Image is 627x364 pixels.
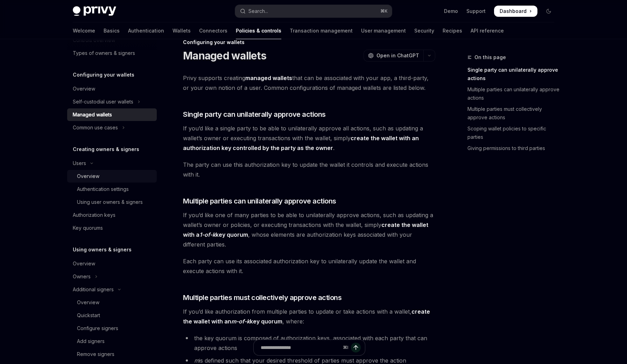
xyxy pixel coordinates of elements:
div: Overview [77,172,99,180]
span: Each party can use its associated authorization key to unilaterally update the wallet and execute... [183,256,435,276]
div: Configuring your wallets [183,39,435,46]
div: Owners [73,272,91,281]
em: m-of-k [231,318,250,325]
a: Dashboard [494,6,537,17]
a: Configure signers [67,322,157,335]
div: Configure signers [77,324,118,333]
a: Quickstart [67,309,157,322]
button: Toggle dark mode [543,6,554,17]
span: Multiple parties must collectively approve actions [183,293,341,302]
button: Send message [351,343,361,352]
span: Dashboard [500,8,527,15]
a: Authentication settings [67,183,157,195]
a: Authorization keys [67,209,157,221]
div: Common use cases [73,123,118,132]
button: Open search [235,5,392,17]
div: Key quorums [73,224,103,232]
a: Scoping wallet policies to specific parties [467,123,560,143]
span: If you’d like one of many parties to be able to unilaterally approve actions, such as updating a ... [183,210,435,249]
a: Remove signers [67,348,157,361]
input: Ask a question... [261,340,340,355]
img: dark logo [73,6,116,16]
a: Types of owners & signers [67,47,157,59]
a: Wallets [172,22,191,39]
span: Open in ChatGPT [376,52,419,59]
a: Connectors [199,22,227,39]
a: Demo [444,8,458,15]
div: Self-custodial user wallets [73,98,133,106]
a: Using user owners & signers [67,196,157,208]
a: Multiple parties must collectively approve actions [467,104,560,123]
button: Toggle Additional signers section [67,283,157,296]
a: Transaction management [290,22,353,39]
span: If you’d like a single party to be able to unilaterally approve all actions, such as updating a w... [183,123,435,153]
a: Welcome [73,22,95,39]
div: Overview [73,85,95,93]
div: Search... [248,7,268,15]
a: Policies & controls [236,22,281,39]
a: Single party can unilaterally approve actions [467,64,560,84]
a: Overview [67,170,157,183]
span: ⌘ K [380,8,388,14]
a: Overview [67,257,157,270]
div: Authorization keys [73,211,115,219]
button: Toggle Owners section [67,270,157,283]
h5: Configuring your wallets [73,71,134,79]
span: Multiple parties can unilaterally approve actions [183,196,336,206]
a: Overview [67,296,157,309]
a: Overview [67,83,157,95]
div: Additional signers [73,285,114,294]
a: Authentication [128,22,164,39]
div: Add signers [77,337,105,345]
button: Toggle Self-custodial user wallets section [67,95,157,108]
a: Add signers [67,335,157,348]
div: Managed wallets [73,110,112,119]
h1: Managed wallets [183,49,266,62]
a: Giving permissions to third parties [467,143,560,154]
div: Remove signers [77,350,114,358]
h5: Creating owners & signers [73,145,139,154]
span: If you’d like authorization from multiple parties to update or take actions with a wallet, , where: [183,307,435,326]
div: Users [73,159,86,167]
button: Open in ChatGPT [364,50,423,62]
div: Authentication settings [77,185,129,193]
a: Recipes [443,22,462,39]
div: Using user owners & signers [77,198,143,206]
div: Overview [73,259,95,268]
button: Toggle Users section [67,157,157,170]
em: 1-of-k [199,231,216,238]
a: User management [361,22,406,39]
a: Support [466,8,486,15]
span: Privy supports creating that can be associated with your app, a third-party, or your own notion o... [183,73,435,93]
a: Basics [104,22,120,39]
button: Toggle Common use cases section [67,121,157,134]
div: Overview [77,298,99,307]
a: Managed wallets [67,108,157,121]
h5: Using owners & signers [73,245,132,254]
a: Security [414,22,434,39]
li: the key quorum is composed of authorization keys, associated with each party that can approve act... [183,333,435,353]
span: Single party can unilaterally approve actions [183,109,326,119]
a: Key quorums [67,222,157,234]
a: Multiple parties can unilaterally approve actions [467,84,560,104]
div: Quickstart [77,311,100,320]
strong: managed wallets [245,74,292,81]
span: On this page [474,53,506,62]
a: API reference [471,22,504,39]
div: Types of owners & signers [73,49,135,57]
span: The party can use this authorization key to update the wallet it controls and execute actions wit... [183,160,435,179]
